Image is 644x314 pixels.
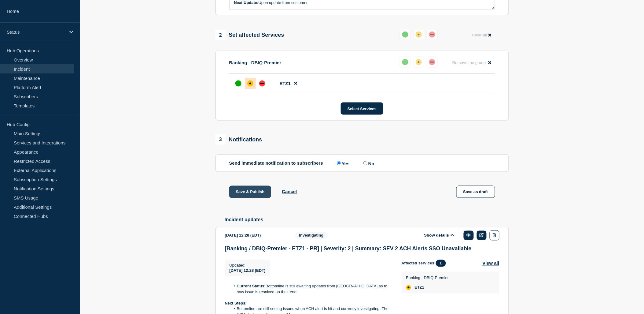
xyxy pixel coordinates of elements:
p: Status [7,29,65,35]
span: 3 [215,134,226,145]
div: Set affected Services [215,30,284,40]
li: Bottomline is still awaiting updates from [GEOGRAPHIC_DATA] as to how issue is resolved on their ... [231,284,392,295]
span: ETZ1 [280,81,291,86]
button: up [400,29,411,40]
button: Show details [422,233,456,238]
button: up [400,57,411,68]
div: up [402,59,408,65]
button: Save as draft [456,186,495,198]
p: Banking - DBIQ-Premier [406,276,449,280]
strong: Next Steps: [225,301,247,306]
div: down [259,80,265,87]
span: ETZ1 [415,285,425,290]
span: 2 [215,30,226,40]
span: 1 [436,260,446,267]
div: Send immediate notification to subscribers [229,160,495,166]
strong: Current Status: [237,284,266,289]
label: Yes [335,160,350,166]
h2: Incident updates [225,217,509,223]
button: Clear all [468,29,495,41]
div: up [402,32,408,38]
span: Affected services: [402,260,449,267]
button: down [427,29,438,40]
p: Updated : [230,263,266,268]
p: Send immediate notification to subscribers [229,160,323,166]
div: down [429,59,435,65]
div: affected [416,32,422,38]
div: affected [406,285,411,290]
button: Select Services [341,103,383,115]
p: Banking - DBIQ-Premier [229,60,282,65]
div: up [235,80,241,87]
input: No [363,161,367,165]
div: Notifications [215,134,262,145]
div: [DATE] 12:28 (EDT) [225,230,286,241]
h3: [Banking / DBIQ-Premier - ETZ1 - PR] | Severity: 2 | Summary: SEV 2 ACH Alerts SSO Unavailable [225,246,499,252]
div: affected [247,80,253,87]
span: Investigating [295,232,328,239]
label: No [362,160,374,166]
span: Remove the group [452,60,486,65]
button: View all [483,260,499,267]
input: Yes [337,161,341,165]
button: Remove the group [449,57,495,69]
button: down [427,57,438,68]
div: down [429,32,435,38]
button: Cancel [282,189,297,194]
button: Save & Publish [229,186,271,198]
strong: Next Update: [234,0,259,5]
span: [DATE] 12:28 (EDT) [230,268,266,273]
div: affected [416,59,422,65]
button: affected [413,57,424,68]
button: affected [413,29,424,40]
